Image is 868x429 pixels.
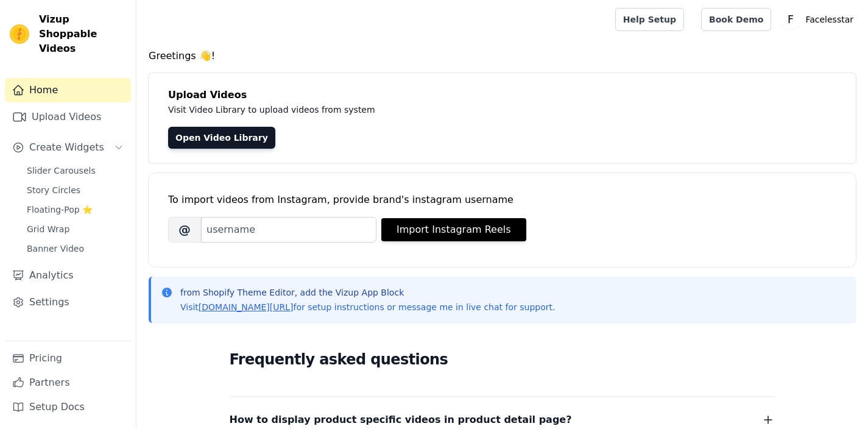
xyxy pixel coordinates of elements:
[615,8,684,31] a: Help Setup
[27,165,96,177] span: Slider Carousels
[19,240,131,257] a: Banner Video
[5,346,131,370] a: Pricing
[800,9,858,30] p: Facelesstar
[27,243,84,255] span: Banner Video
[788,13,794,26] text: F
[168,127,275,149] a: Open Video Library
[180,301,555,313] p: Visit for setup instructions or message me in live chat for support.
[5,370,131,395] a: Partners
[5,290,131,314] a: Settings
[19,182,131,199] a: Story Circles
[199,302,294,312] a: [DOMAIN_NAME][URL]
[5,105,131,129] a: Upload Videos
[701,8,771,31] a: Book Demo
[149,49,856,63] h4: Greetings 👋!
[201,217,376,243] input: username
[5,135,131,160] button: Create Widgets
[27,184,80,196] span: Story Circles
[230,347,775,372] h2: Frequently asked questions
[19,162,131,179] a: Slider Carousels
[230,411,572,428] span: How to display product specific videos in product detail page?
[27,223,69,235] span: Grid Wrap
[168,102,714,117] p: Visit Video Library to upload videos from system
[19,201,131,218] a: Floating-Pop ⭐
[230,411,775,428] button: How to display product specific videos in product detail page?
[168,88,836,102] h4: Upload Videos
[180,286,555,299] p: from Shopify Theme Editor, add the Vizup App Block
[381,218,526,241] button: Import Instagram Reels
[168,193,836,207] div: To import videos from Instagram, provide brand's instagram username
[39,12,126,56] span: Vizup Shoppable Videos
[27,204,93,216] span: Floating-Pop ⭐
[5,78,131,102] a: Home
[781,9,858,30] button: F Facelesstar
[19,221,131,238] a: Grid Wrap
[5,263,131,288] a: Analytics
[29,140,104,155] span: Create Widgets
[10,24,29,44] img: Vizup
[5,395,131,419] a: Setup Docs
[168,217,201,243] span: @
